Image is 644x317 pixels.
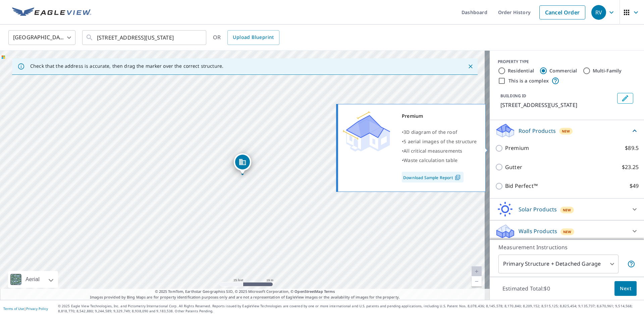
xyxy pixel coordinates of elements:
p: Check that the address is accurate, then drag the marker over the correct structure. [30,63,223,69]
p: $49 [630,182,639,190]
img: Premium [343,111,390,152]
a: Privacy Policy [26,306,48,311]
span: New [563,229,572,234]
label: Commercial [549,67,577,74]
div: Solar ProductsNew [495,201,639,217]
div: Aerial [8,271,58,288]
img: Pdf Icon [453,174,462,180]
p: Bid Perfect™ [505,182,538,190]
button: Edit building 1 [617,93,633,104]
span: Your report will include the primary structure and a detached garage if one exists. [627,260,635,268]
img: EV Logo [12,7,91,17]
a: Terms of Use [3,306,24,311]
div: Primary Structure + Detached Garage [498,255,619,273]
span: © 2025 TomTom, Earthstar Geographics SIO, © 2025 Microsoft Corporation, © [155,289,335,295]
div: • [402,156,477,165]
a: Current Level 20, Zoom Out [472,276,482,286]
p: BUILDING ID [500,93,526,99]
span: New [563,207,571,213]
div: [GEOGRAPHIC_DATA] [8,28,75,47]
button: Next [614,281,637,296]
p: © 2025 Eagle View Technologies, Inc. and Pictometry International Corp. All Rights Reserved. Repo... [58,304,641,314]
p: Solar Products [519,205,557,213]
div: • [402,146,477,156]
span: Next [620,284,631,293]
p: | [3,307,48,311]
div: Walls ProductsNew [495,223,639,239]
div: Roof ProductsNew [495,123,639,139]
button: Close [466,62,475,71]
a: Terms [324,289,335,294]
div: • [402,137,477,146]
a: Cancel Order [539,5,585,19]
div: Aerial [23,271,42,288]
label: Multi-Family [593,67,622,74]
p: Measurement Instructions [498,243,635,251]
p: $23.25 [622,163,639,171]
div: RV [591,5,606,20]
span: New [562,128,570,134]
p: Gutter [505,163,522,171]
p: [STREET_ADDRESS][US_STATE] [500,101,614,109]
span: All critical measurements [404,148,462,154]
label: This is a complex [508,77,549,84]
a: Upload Blueprint [227,30,279,45]
p: $89.5 [625,144,639,152]
a: Current Level 20, Zoom In Disabled [472,266,482,276]
div: Dropped pin, building 1, Commercial property, 514 E 82nd St New York, NY 10028 [234,153,251,174]
p: Walls Products [519,227,557,235]
span: 3D diagram of the roof [404,129,457,135]
div: • [402,127,477,137]
p: Premium [505,144,529,152]
div: PROPERTY TYPE [498,59,636,65]
label: Residential [508,67,534,74]
a: Download Sample Report [402,172,464,182]
p: Roof Products [519,127,556,135]
p: Estimated Total: $0 [497,281,555,296]
a: OpenStreetMap [294,289,323,294]
span: Upload Blueprint [233,33,274,42]
div: Premium [402,111,477,121]
span: 5 aerial images of the structure [404,138,477,145]
span: Waste calculation table [404,157,458,163]
input: Search by address or latitude-longitude [97,28,193,47]
div: OR [213,30,279,45]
